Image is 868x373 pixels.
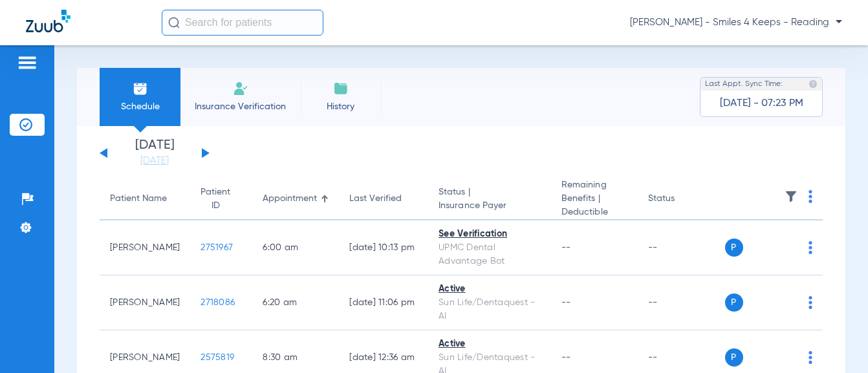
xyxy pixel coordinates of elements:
td: -- [638,275,725,330]
li: [DATE] [116,139,193,167]
span: -- [561,298,571,307]
span: P [725,348,743,367]
div: Patient Name [110,192,167,206]
span: Insurance Verification [190,100,290,113]
span: -- [561,243,571,252]
th: Remaining Benefits | [551,178,638,220]
div: UPMC Dental Advantage Bot [439,241,541,268]
img: Search Icon [168,17,180,28]
div: Patient ID [201,186,242,213]
span: [PERSON_NAME] - Smiles 4 Keeps - Reading [630,16,842,29]
img: filter.svg [785,190,797,203]
div: Patient Name [110,192,180,206]
td: [PERSON_NAME] [100,220,190,275]
div: Appointment [263,192,329,206]
div: See Verification [439,228,541,241]
td: [PERSON_NAME] [100,275,190,330]
div: Sun Life/Dentaquest - AI [439,296,541,323]
input: Search for patients [162,10,323,36]
td: [DATE] 10:13 PM [339,220,428,275]
span: -- [561,353,571,362]
span: 2718086 [201,298,235,307]
img: Manual Insurance Verification [233,81,248,96]
span: Schedule [109,100,171,113]
th: Status [638,178,725,220]
div: Active [439,337,541,351]
img: last sync help info [808,80,818,89]
td: -- [638,220,725,275]
span: P [725,293,743,312]
span: Insurance Payer [439,199,541,213]
span: 2751967 [201,243,233,252]
div: Last Verified [349,192,418,206]
div: Patient ID [201,186,230,213]
img: group-dot-blue.svg [808,296,812,309]
td: [DATE] 11:06 PM [339,275,428,330]
img: Zuub Logo [26,10,71,32]
a: [DATE] [116,155,193,167]
div: Active [439,282,541,296]
span: [DATE] - 07:23 PM [720,97,803,110]
td: 6:00 AM [252,220,339,275]
span: Last Appt. Sync Time: [705,78,783,91]
img: Schedule [133,81,148,96]
span: P [725,239,743,257]
td: 6:20 AM [252,275,339,330]
img: group-dot-blue.svg [808,190,812,203]
img: History [333,81,349,96]
img: hamburger-icon [17,55,38,70]
th: Status | [428,178,551,220]
div: Last Verified [349,192,402,206]
iframe: Chat Widget [803,311,868,373]
span: 2575819 [201,353,234,362]
img: group-dot-blue.svg [808,241,812,254]
div: Appointment [263,192,317,206]
span: Deductible [561,206,627,219]
span: History [310,100,371,113]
